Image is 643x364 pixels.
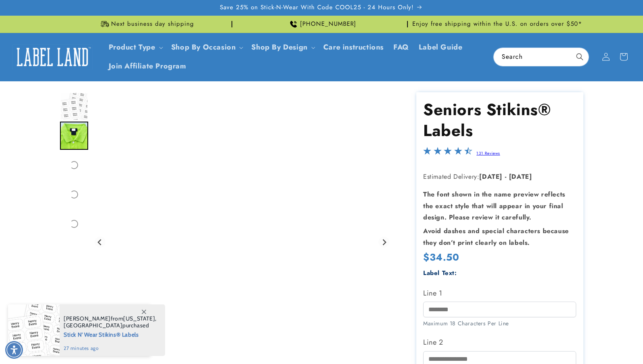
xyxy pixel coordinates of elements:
[60,122,88,150] div: Go to slide 2
[476,150,500,156] a: 131 Reviews
[104,57,191,76] a: Join Affiliate Program
[423,287,576,300] label: Line 1
[246,38,318,57] summary: Shop By Design
[378,237,389,248] button: Next slide
[12,44,93,69] img: Label Land
[509,172,532,181] strong: [DATE]
[60,92,88,120] img: null
[323,43,384,52] span: Care instructions
[9,41,96,72] a: Label Land
[64,322,122,329] span: [GEOGRAPHIC_DATA]
[505,172,507,181] strong: -
[423,226,569,247] strong: Avoid dashes and special characters because they don’t print clearly on labels.
[166,38,247,57] summary: Shop By Occasion
[423,99,576,141] h1: Seniors Stikins® Labels
[60,180,88,209] div: Go to slide 4
[423,149,472,158] span: 4.3-star overall rating
[60,151,88,179] div: Go to slide 3
[236,16,408,33] div: Announcement
[60,16,232,33] div: Announcement
[423,171,576,183] p: Estimated Delivery:
[111,20,194,28] span: Next business day shipping
[393,43,409,52] span: FAQ
[109,42,155,52] a: Product Type
[300,20,356,28] span: [PHONE_NUMBER]
[318,38,389,57] a: Care instructions
[423,269,457,277] label: Label Text:
[64,315,157,329] span: from , purchased
[389,38,414,57] a: FAQ
[171,43,236,52] span: Shop By Occasion
[479,172,502,181] strong: [DATE]
[60,210,88,238] div: Go to slide 5
[411,16,583,33] div: Announcement
[104,38,166,57] summary: Product Type
[123,315,155,322] span: [US_STATE]
[220,4,414,12] span: Save 25% on Stick-N-Wear With Code COOL25 - 24 Hours Only!
[423,336,576,349] label: Line 2
[571,48,589,66] button: Search
[412,20,582,28] span: Enjoy free shipping within the U.S. on orders over $50*
[5,341,23,359] div: Accessibility Menu
[423,319,576,328] div: Maximum 18 Characters Per Line
[423,251,459,263] span: $34.50
[60,92,88,120] div: Go to slide 1
[251,42,307,52] a: Shop By Design
[95,237,105,248] button: Previous slide
[64,315,111,322] span: [PERSON_NAME]
[419,43,463,52] span: Label Guide
[109,62,186,71] span: Join Affiliate Program
[423,190,565,222] strong: The font shown in the name preview reflects the exact style that will appear in your final design...
[414,38,467,57] a: Label Guide
[60,122,88,150] img: Nursing Home Stick On Labels - Label Land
